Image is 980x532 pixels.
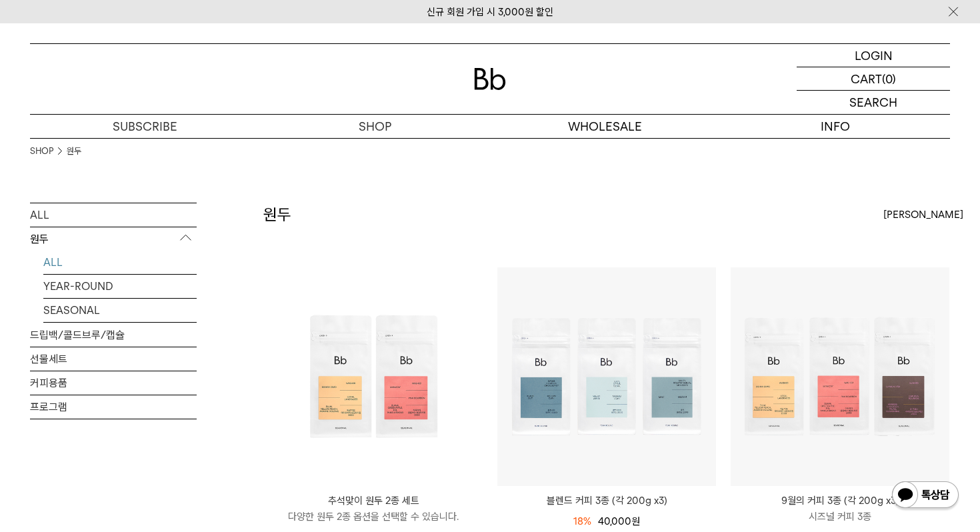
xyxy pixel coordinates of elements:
[598,515,640,527] span: 40,000
[264,267,483,486] img: 추석맞이 원두 2종 세트
[263,203,291,226] h2: 원두
[260,115,490,138] a: SHOP
[30,395,197,419] a: 프로그램
[264,493,483,509] p: 추석맞이 원두 2종 세트
[30,323,197,347] a: 드립백/콜드브루/캡슐
[30,115,260,138] a: SUBSCRIBE
[30,347,197,371] a: 선물세트
[855,44,893,67] p: LOGIN
[43,299,197,322] a: SEASONAL
[849,91,897,114] p: SEARCH
[264,493,483,525] a: 추석맞이 원두 2종 세트 다양한 원두 2종 옵션을 선택할 수 있습니다.
[797,67,950,91] a: CART (0)
[30,227,197,251] p: 원두
[43,251,197,274] a: ALL
[731,267,949,486] img: 9월의 커피 3종 (각 200g x3)
[497,493,716,509] a: 블렌드 커피 3종 (각 200g x3)
[891,480,960,512] img: 카카오톡 채널 1:1 채팅 버튼
[490,115,720,138] p: WHOLESALE
[43,275,197,298] a: YEAR-ROUND
[720,115,950,138] p: INFO
[851,67,882,90] p: CART
[474,68,506,90] img: 로고
[731,493,949,509] p: 9월의 커피 3종 (각 200g x3)
[631,515,640,527] span: 원
[731,493,949,525] a: 9월의 커피 3종 (각 200g x3) 시즈널 커피 3종
[883,207,963,223] span: [PERSON_NAME]
[797,44,950,67] a: LOGIN
[67,145,81,158] a: 원두
[573,513,591,529] div: 18%
[427,6,553,18] a: 신규 회원 가입 시 3,000원 할인
[30,203,197,227] a: ALL
[264,509,483,525] p: 다양한 원두 2종 옵션을 선택할 수 있습니다.
[731,509,949,525] p: 시즈널 커피 3종
[882,67,896,90] p: (0)
[30,371,197,395] a: 커피용품
[30,145,53,158] a: SHOP
[497,267,716,486] img: 블렌드 커피 3종 (각 200g x3)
